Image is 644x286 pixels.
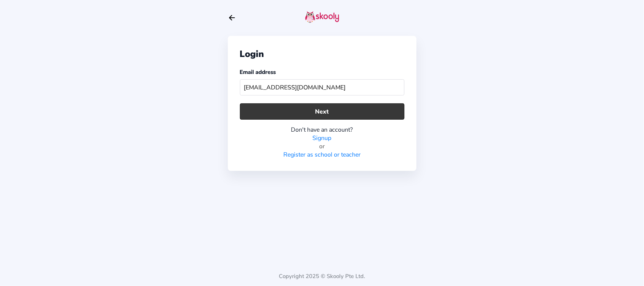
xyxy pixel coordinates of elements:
[240,79,404,95] input: Your email address
[240,68,276,76] label: Email address
[240,103,404,120] button: Next
[283,151,361,159] a: Register as school or teacher
[240,142,404,151] div: or
[313,134,332,142] a: Signup
[240,126,404,134] div: Don't have an account?
[228,14,236,22] button: arrow back outline
[305,11,339,23] img: skooly-logo.png
[240,48,404,60] div: Login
